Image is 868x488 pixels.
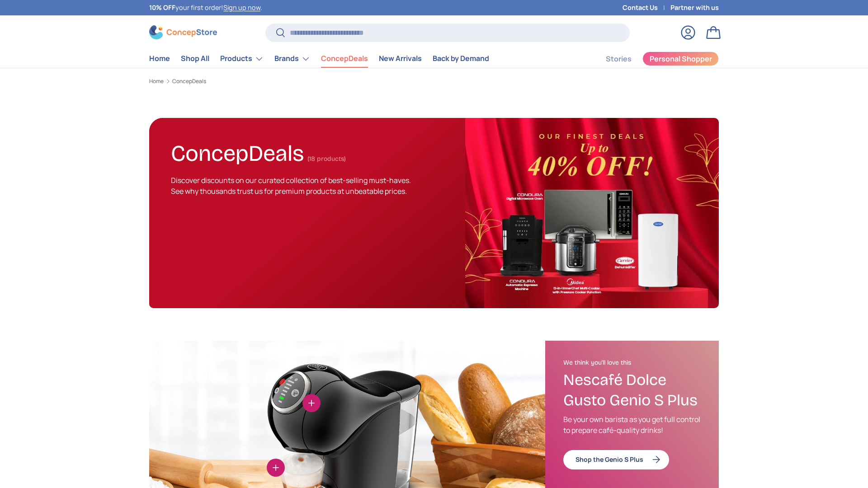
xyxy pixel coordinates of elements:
a: New Arrivals [379,50,422,67]
a: ConcepDeals [321,50,368,67]
a: Products [220,50,264,68]
nav: Secondary [584,50,719,68]
h2: We think you'll love this [563,359,701,367]
a: Brands [274,50,310,68]
nav: Breadcrumbs [149,77,719,85]
p: your first order! . [149,3,262,13]
img: ConcepDeals [465,118,719,308]
a: Personal Shopper [642,52,719,66]
a: Home [149,79,164,84]
a: Stories [606,50,632,68]
a: Contact Us [623,3,670,13]
span: (18 products) [307,155,346,163]
a: ConcepDeals [172,79,206,84]
summary: Products [215,50,269,68]
span: Discover discounts on our curated collection of best-selling must-haves. See why thousands trust ... [171,175,411,196]
a: Back by Demand [433,50,489,67]
a: Shop the Genio S Plus [563,450,669,469]
h1: ConcepDeals [171,136,304,167]
summary: Brands [269,50,316,68]
p: Be your own barista as you get full control to prepare café-quality drinks! [563,414,701,436]
a: Shop All [181,50,209,67]
strong: 10% OFF [149,3,175,12]
a: Sign up now [223,3,260,12]
nav: Primary [149,50,489,68]
img: ConcepStore [149,25,217,39]
a: Home [149,50,170,67]
span: Personal Shopper [650,55,712,62]
h3: Nescafé Dolce Gusto Genio S Plus [563,370,701,411]
a: Partner with us [670,3,719,13]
